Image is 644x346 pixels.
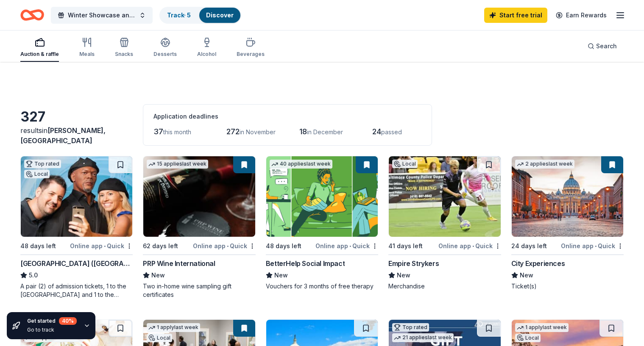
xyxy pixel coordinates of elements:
[240,128,276,136] span: in November
[515,160,574,169] div: 2 applies last week
[197,51,216,58] div: Alcohol
[79,51,95,58] div: Meals
[266,282,378,291] div: Vouchers for 3 months of free therapy
[115,51,133,58] div: Snacks
[51,7,153,24] button: Winter Showcase and Silent Auction
[388,282,501,291] div: Merchandise
[388,156,501,291] a: Image for Empire StrykersLocal41 days leftOnline app•QuickEmpire StrykersNewMerchandise
[484,8,547,23] a: Start free trial
[27,327,77,333] div: Go to track
[511,241,547,251] div: 24 days left
[381,128,402,136] span: passed
[24,160,61,168] div: Top rated
[20,282,133,299] div: A pair (2) of admission tickets, 1 to the [GEOGRAPHIC_DATA] and 1 to the [GEOGRAPHIC_DATA]
[20,156,133,299] a: Image for Hollywood Wax Museum (Hollywood)Top ratedLocal48 days leftOnline app•Quick[GEOGRAPHIC_D...
[515,323,569,332] div: 1 apply last week
[299,127,307,136] span: 18
[27,317,77,325] div: Get started
[237,34,265,62] button: Beverages
[266,156,378,237] img: Image for BetterHelp Social Impact
[551,8,612,23] a: Earn Rewards
[596,41,617,51] span: Search
[581,38,624,55] button: Search
[20,51,59,58] div: Auction & raffle
[315,241,378,251] div: Online app Quick
[153,127,163,136] span: 37
[151,270,165,280] span: New
[515,334,541,342] div: Local
[143,282,255,299] div: Two in-home wine sampling gift certificates
[20,241,56,251] div: 48 days left
[389,156,500,237] img: Image for Empire Strykers
[388,241,423,251] div: 41 days left
[20,5,44,25] a: Home
[70,241,133,251] div: Online app Quick
[392,160,418,168] div: Local
[115,34,133,62] button: Snacks
[349,243,351,249] span: •
[153,34,177,62] button: Desserts
[511,282,624,291] div: Ticket(s)
[163,128,191,136] span: this month
[68,10,136,20] span: Winter Showcase and Silent Auction
[143,241,178,251] div: 62 days left
[266,258,345,268] div: BetterHelp Social Impact
[227,243,229,249] span: •
[20,34,59,62] button: Auction & raffle
[20,126,106,145] span: in
[511,156,624,291] a: Image for City Experiences2 applieslast week24 days leftOnline app•QuickCity ExperiencesNewTicket(s)
[595,243,597,249] span: •
[159,7,241,24] button: Track· 5Discover
[512,156,623,237] img: Image for City Experiences
[20,258,133,268] div: [GEOGRAPHIC_DATA] ([GEOGRAPHIC_DATA])
[143,156,255,299] a: Image for PRP Wine International15 applieslast week62 days leftOnline app•QuickPRP Wine Internati...
[153,51,177,58] div: Desserts
[511,258,565,268] div: City Experiences
[20,126,106,145] span: [PERSON_NAME], [GEOGRAPHIC_DATA]
[29,270,38,280] span: 5.0
[392,323,429,332] div: Top rated
[147,323,200,332] div: 1 apply last week
[520,270,533,280] span: New
[388,258,439,268] div: Empire Strykers
[79,34,95,62] button: Meals
[307,128,343,136] span: in December
[266,156,378,291] a: Image for BetterHelp Social Impact40 applieslast week48 days leftOnline app•QuickBetterHelp Socia...
[397,270,410,280] span: New
[206,11,234,19] a: Discover
[147,334,172,342] div: Local
[270,160,332,169] div: 40 applies last week
[24,170,50,178] div: Local
[197,34,216,62] button: Alcohol
[392,333,454,342] div: 21 applies last week
[104,243,106,249] span: •
[266,241,301,251] div: 48 days left
[274,270,288,280] span: New
[153,111,421,122] div: Application deadlines
[147,160,208,169] div: 15 applies last week
[226,127,240,136] span: 272
[20,125,133,146] div: results
[167,11,191,19] a: Track· 5
[21,156,132,237] img: Image for Hollywood Wax Museum (Hollywood)
[193,241,256,251] div: Online app Quick
[438,241,501,251] div: Online app Quick
[472,243,474,249] span: •
[237,51,265,58] div: Beverages
[561,241,624,251] div: Online app Quick
[372,127,381,136] span: 24
[20,108,133,125] div: 327
[143,156,255,237] img: Image for PRP Wine International
[59,317,77,325] div: 40 %
[143,258,215,268] div: PRP Wine International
